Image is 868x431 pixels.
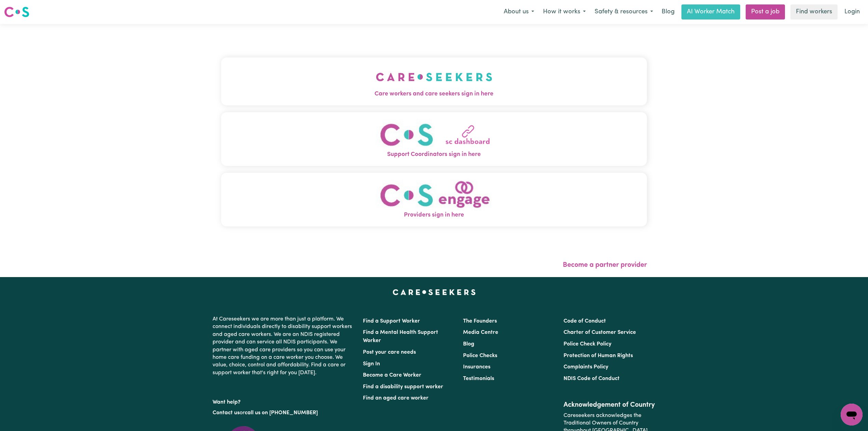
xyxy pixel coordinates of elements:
span: Care workers and care seekers sign in here [221,90,647,99]
button: How it works [539,5,590,19]
a: Police Checks [463,353,497,358]
a: call us on [PHONE_NUMBER] [245,410,318,416]
span: Support Coordinators sign in here [221,150,647,159]
button: Support Coordinators sign in here [221,112,647,166]
button: Care workers and care seekers sign in here [221,57,647,105]
a: Find an aged care worker [363,395,429,401]
a: Careseekers home page [393,289,476,295]
a: Blog [657,4,679,19]
a: Testimonials [463,376,494,381]
iframe: Button to launch messaging window [841,404,863,426]
a: Become a partner provider [563,262,647,269]
a: Post your care needs [363,350,416,355]
a: Police Check Policy [564,341,611,347]
a: Find a disability support worker [363,384,443,390]
a: Contact us [213,410,240,416]
a: Blog [463,341,474,347]
a: Login [840,4,864,19]
button: Safety & resources [590,5,657,19]
a: Insurances [463,364,490,370]
p: At Careseekers we are more than just a platform. We connect individuals directly to disability su... [213,313,355,379]
a: Code of Conduct [564,318,606,324]
a: The Founders [463,318,497,324]
a: Media Centre [463,330,498,335]
img: Careseekers logo [4,6,29,18]
a: Find workers [790,4,838,19]
a: AI Worker Match [681,4,740,19]
a: NDIS Code of Conduct [564,376,620,381]
a: Careseekers logo [4,4,29,20]
a: Find a Support Worker [363,318,420,324]
a: Post a job [746,4,785,19]
p: Want help? [213,396,355,406]
button: Providers sign in here [221,173,647,226]
a: Find a Mental Health Support Worker [363,330,438,343]
span: Providers sign in here [221,211,647,220]
p: or [213,406,355,419]
a: Charter of Customer Service [564,330,636,335]
a: Complaints Policy [564,364,608,370]
a: Protection of Human Rights [564,353,633,358]
a: Sign In [363,361,380,367]
button: About us [499,5,539,19]
h2: Acknowledgement of Country [564,401,655,409]
a: Become a Care Worker [363,373,421,378]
